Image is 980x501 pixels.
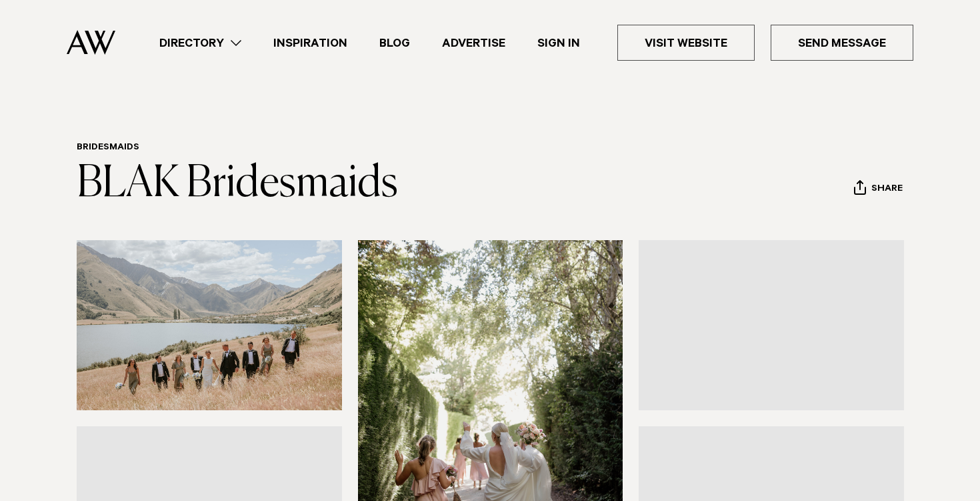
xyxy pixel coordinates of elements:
[363,34,426,52] a: Blog
[521,34,596,52] a: Sign In
[67,30,115,55] img: Auckland Weddings Logo
[617,25,755,61] a: Visit Website
[426,34,521,52] a: Advertise
[771,25,913,61] a: Send Message
[77,163,398,205] a: BLAK Bridesmaids
[143,34,257,52] a: Directory
[77,143,139,153] a: Bridesmaids
[871,183,903,196] span: Share
[853,179,903,199] button: Share
[257,34,363,52] a: Inspiration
